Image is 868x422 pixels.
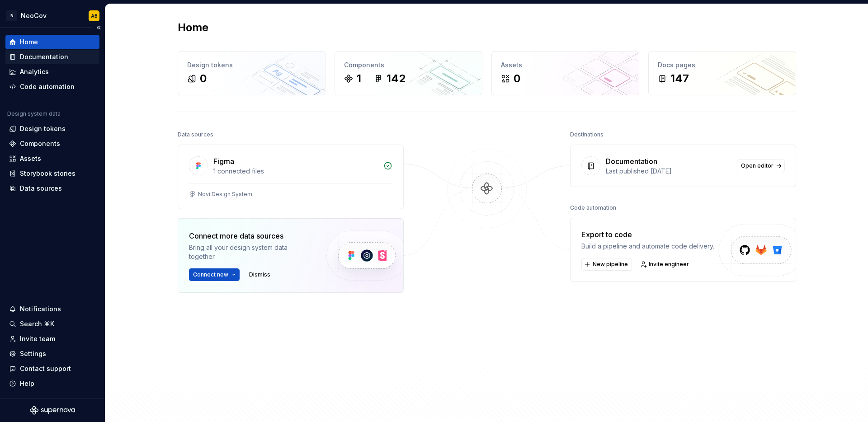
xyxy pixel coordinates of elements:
[5,65,99,79] a: Analytics
[2,6,103,25] button: NNeoGovAB
[178,20,208,35] h2: Home
[593,261,628,268] span: New pipeline
[30,406,75,415] svg: Supernova Logo
[648,51,796,95] a: Docs pages147
[5,122,99,136] a: Design tokens
[581,242,714,251] div: Build a pipeline and automate code delivery.
[5,317,99,331] button: Search ⌘K
[741,162,774,169] span: Open editor
[344,61,473,70] div: Components
[20,379,34,388] div: Help
[193,271,228,278] span: Connect new
[245,268,274,281] button: Dismiss
[20,184,62,193] div: Data sources
[649,261,689,268] span: Invite engineer
[581,229,714,240] div: Export to code
[200,71,207,86] div: 0
[92,21,105,34] button: Collapse sidebar
[570,128,604,141] div: Destinations
[178,128,213,141] div: Data sources
[581,258,632,271] button: New pipeline
[606,167,731,176] div: Last published [DATE]
[20,154,41,163] div: Assets
[189,243,311,261] div: Bring all your design system data together.
[20,38,38,47] div: Home
[213,167,378,176] div: 1 connected files
[20,169,75,178] div: Storybook stories
[335,51,482,95] a: Components1142
[5,35,99,49] a: Home
[606,156,657,167] div: Documentation
[178,145,404,209] a: Figma1 connected filesNovi Design System
[5,166,99,181] a: Storybook stories
[249,271,270,278] span: Dismiss
[20,124,66,133] div: Design tokens
[91,12,98,19] div: AB
[189,230,311,241] div: Connect more data sources
[20,319,54,328] div: Search ⌘K
[20,364,71,373] div: Contact support
[5,347,99,361] a: Settings
[570,202,616,214] div: Code automation
[20,52,68,61] div: Documentation
[7,110,61,117] div: Design system data
[5,50,99,64] a: Documentation
[20,334,55,343] div: Invite team
[20,139,60,148] div: Components
[491,51,639,95] a: Assets0
[189,268,240,281] button: Connect new
[20,349,46,358] div: Settings
[637,258,693,271] a: Invite engineer
[5,181,99,196] a: Data sources
[178,51,325,95] a: Design tokens0
[5,80,99,94] a: Code automation
[20,305,61,314] div: Notifications
[5,302,99,316] button: Notifications
[20,82,75,91] div: Code automation
[357,71,361,86] div: 1
[5,376,99,391] button: Help
[6,10,17,21] div: N
[5,361,99,376] button: Contact support
[198,191,252,198] div: Novi Design System
[501,61,630,70] div: Assets
[5,136,99,151] a: Components
[737,159,785,172] a: Open editor
[21,11,47,20] div: NeoGov
[5,151,99,166] a: Assets
[213,156,234,167] div: Figma
[670,71,689,86] div: 147
[387,71,406,86] div: 142
[658,61,787,70] div: Docs pages
[187,61,316,70] div: Design tokens
[5,332,99,346] a: Invite team
[20,67,49,76] div: Analytics
[514,71,520,86] div: 0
